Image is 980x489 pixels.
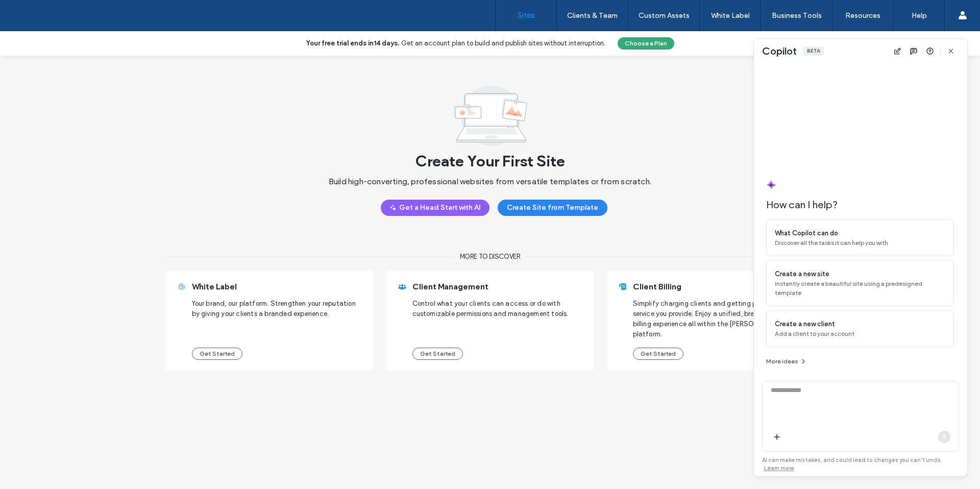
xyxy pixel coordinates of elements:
[766,355,807,368] button: More ideas
[401,39,605,47] span: Get an account plan to build and publish sites without interruption.
[775,228,838,238] span: What Copilot can do
[381,200,489,216] button: Get a Head Start with AI
[775,329,945,338] span: Add a client to your account
[764,464,794,472] a: Learn more
[845,11,880,20] label: Resources
[567,11,618,20] label: Clients & Team
[412,299,583,339] span: Control what your clients can access or do with customizable permissions and management tools.
[711,11,750,20] label: White Label
[498,200,607,216] button: Create Site from Template
[775,279,945,298] span: Instantly create a beautiful site using a predesigned template
[775,269,829,279] span: Create a new site
[306,39,399,47] b: Your free trial ends in .
[192,282,237,291] span: White Label
[412,348,463,360] button: Get Started
[633,299,804,339] span: Simplify charging clients and getting paid for any service you provide. Enjoy a unified, branded ...
[412,282,488,291] span: Client Management
[192,348,242,360] button: Get Started
[460,252,521,262] span: More to discover
[766,198,954,211] span: How can I help?
[766,310,954,347] div: Create a new clientAdd a client to your account
[775,238,945,248] span: Discover all the tasks it can help you with
[633,282,681,291] span: Client Billing
[766,219,954,256] div: What Copilot can doDiscover all the tasks it can help you with
[775,319,835,329] span: Create a new client
[633,348,683,360] button: Get Started
[518,11,535,20] label: Sites
[762,44,797,58] span: Copilot
[766,260,954,306] div: Create a new siteInstantly create a beautiful site using a predesigned template
[192,299,363,339] span: Your brand, our platform. Strengthen your reputation by giving your clients a branded experience.
[772,11,822,20] label: Business Tools
[639,11,690,20] label: Custom Assets
[415,146,565,177] span: Create Your First Site
[912,11,927,20] label: Help
[374,39,398,47] b: 14 days
[762,456,942,472] span: AI can make mistakes, and could lead to changes you can’t undo.
[618,37,674,50] button: Choose a Plan
[329,177,651,200] span: Build high-converting, professional websites from versatile templates or from scratch.
[803,46,824,56] div: Beta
